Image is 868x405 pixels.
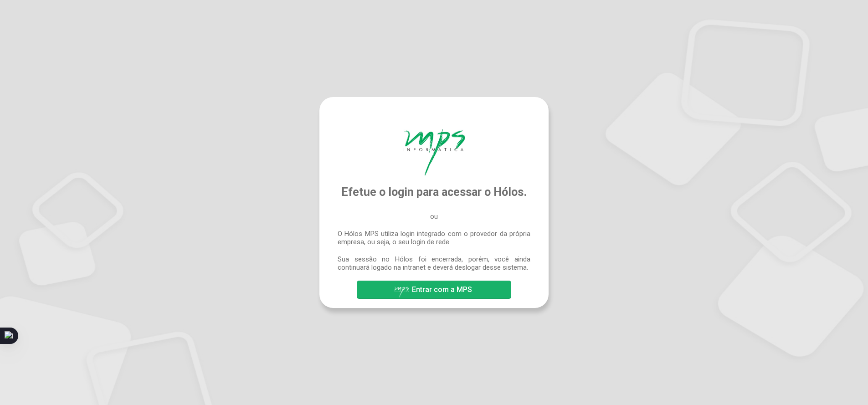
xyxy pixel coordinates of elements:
img: Hólos Mps Digital [403,129,465,176]
span: Sua sessão no Hólos foi encerrada, porém, você ainda continuará logado na intranet e deverá deslo... [338,255,530,272]
span: Entrar com a MPS [412,285,472,294]
button: Entrar com a MPS [357,281,511,299]
span: Efetue o login para acessar o Hólos. [341,185,527,199]
span: ou [430,212,438,220]
span: O Hólos MPS utiliza login integrado com o provedor da própria empresa, ou seja, o seu login de rede. [338,230,530,246]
